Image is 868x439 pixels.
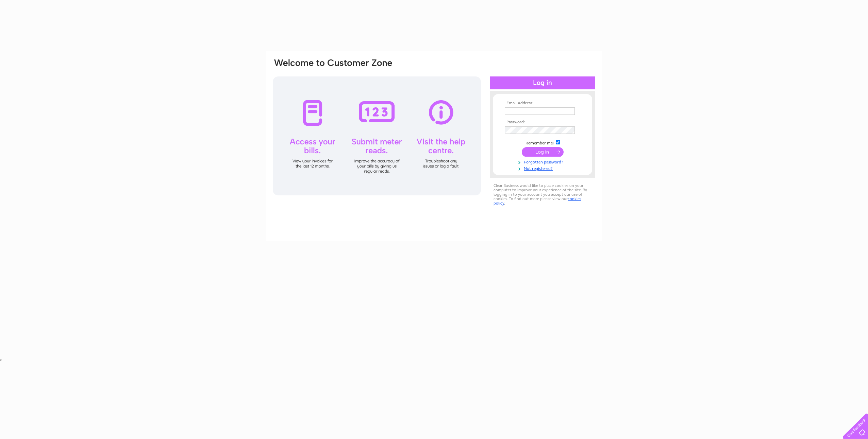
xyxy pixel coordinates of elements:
input: Submit [522,147,564,157]
a: Not registered? [505,165,582,171]
td: Remember me? [503,139,582,146]
a: cookies policy [494,196,581,206]
th: Email Address: [503,101,582,106]
th: Password: [503,120,582,125]
a: Forgotten password? [505,158,582,165]
div: Clear Business would like to place cookies on your computer to improve your experience of the sit... [490,180,595,209]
